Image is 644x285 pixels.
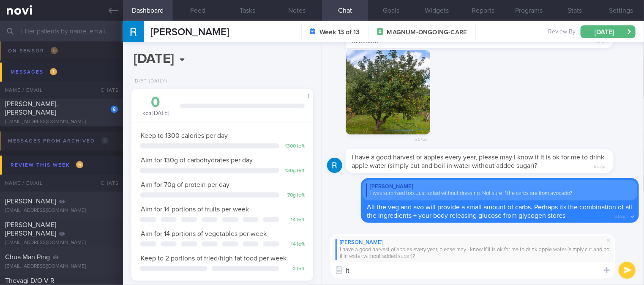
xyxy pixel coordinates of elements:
div: 2 left [284,266,305,272]
div: Diet (Daily) [131,78,167,85]
span: [PERSON_NAME] [5,198,56,205]
img: Photo by Rebecca Goh [346,50,430,134]
div: Review this week [8,159,85,171]
div: [EMAIL_ADDRESS][DOMAIN_NAME] [5,208,118,214]
div: [EMAIL_ADDRESS][DOMAIN_NAME] [5,119,118,125]
div: 14 left [284,241,305,248]
span: All the veg and avo will provide a small amount of carbs. Perhaps its the combination of all the ... [367,204,632,219]
div: Chats [89,175,123,192]
div: Messages [8,66,59,78]
span: 6:54pm [415,134,428,142]
div: I was surprised too. Just salad without dressing. Not sure if the carbs are from avocado? [366,190,634,197]
div: 14 left [284,217,305,223]
div: Chats [89,82,123,99]
div: 70 g left [284,192,305,199]
div: [PERSON_NAME] [336,239,610,246]
div: Messages from Archived [6,135,111,147]
span: 5 [76,161,83,168]
span: Aim for 14 portions of vegetables per week [141,230,267,237]
span: 6:57pm [594,162,608,170]
span: [PERSON_NAME] [PERSON_NAME] [5,222,56,237]
span: Aim for 14 portions of fruits per week [141,206,249,213]
div: [PERSON_NAME] [366,184,634,190]
button: [DATE] [581,25,636,38]
span: MAGNUM-ONGOING-CARE [387,28,467,37]
span: Aim for 70g of protein per day [141,181,229,188]
span: Aim for 130g of carbohydrates per day [141,157,253,164]
div: 0 [140,95,172,110]
div: 1300 left [284,143,305,150]
span: Keep to 1300 calories per day [141,132,228,139]
span: Chua Man Ping [5,254,50,260]
span: Keep to 2 portions of fried/high fat food per week [141,255,287,262]
div: 130 g left [284,168,305,174]
span: 6:59pm [614,211,629,219]
span: I have a good harvest of apples every year, please may I know if it is ok for me to drink apple w... [352,154,604,169]
span: 1 [50,68,57,75]
div: [EMAIL_ADDRESS][DOMAIN_NAME] [5,240,118,246]
span: [PERSON_NAME] [150,27,229,37]
strong: Week 13 of 13 [320,28,360,36]
span: 0 [101,137,109,144]
div: kcal [DATE] [140,95,172,118]
span: [PERSON_NAME], [PERSON_NAME] [5,101,58,116]
div: I have a good harvest of apples every year, please may I know if it is ok for me to drink apple w... [336,247,610,260]
span: Review By [548,28,576,36]
div: [EMAIL_ADDRESS][DOMAIN_NAME] [5,263,118,270]
div: 6 [111,106,118,113]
